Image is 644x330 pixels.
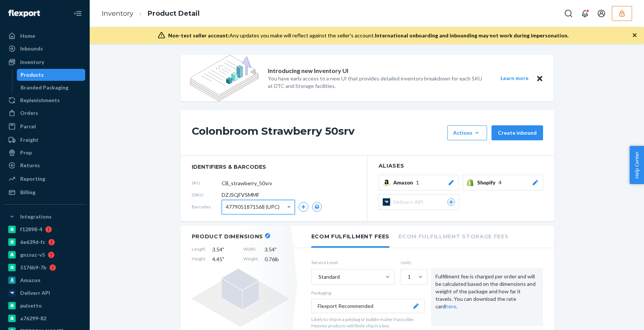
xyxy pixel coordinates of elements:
[4,287,85,299] a: Deliverr API
[393,198,426,206] span: Deliverr API
[431,268,543,326] div: Fulfillment fee is charged per order and will be calculated based on the dimensions and weight of...
[311,226,390,248] li: Ecom Fulfillment Fees
[20,289,50,297] div: Deliverr API
[20,213,52,220] div: Integrations
[20,136,38,144] div: Freight
[192,233,264,240] h2: Product Dimensions
[192,204,222,210] span: Barcodes
[4,159,85,171] a: Returns
[212,256,237,263] span: 4.45
[594,6,609,21] button: Open account menu
[463,175,543,190] button: Shopify4
[492,125,543,140] button: Create inbound
[416,179,419,186] span: 1
[4,211,85,223] button: Integrations
[499,179,502,186] span: 4
[20,58,44,66] div: Inventory
[4,147,85,159] a: Prep
[268,67,348,75] p: Introducing new Inventory UI
[17,82,86,94] a: Branded Packaging
[268,75,487,90] p: You have early access to a new UI that provides detailed inventory breakdown for each SKU at DTC ...
[318,273,318,281] input: Standard
[496,74,533,83] button: Learn more
[401,259,425,266] label: Units
[561,6,576,21] button: Open Search Box
[192,163,356,171] span: identifiers & barcodes
[595,308,637,326] iframe: Opens a widget where you can chat to one of our agents
[453,129,481,137] div: Actions
[17,69,86,81] a: Products
[4,186,85,198] a: Billing
[20,315,46,322] div: a76299-82
[243,246,258,253] span: Width
[379,194,459,210] button: Deliverr API
[222,256,224,262] span: "
[20,162,40,169] div: Returns
[102,9,133,18] a: Inventory
[20,109,38,117] div: Orders
[4,134,85,146] a: Freight
[222,191,259,199] span: DZJSQFVSMMF
[4,312,85,324] a: a76299-82
[265,246,289,253] span: 3.54
[226,201,280,213] span: 4779051871568 (UPC)
[20,238,45,246] div: 6e639d-fc
[477,179,499,186] span: Shopify
[212,246,237,253] span: 3.54
[20,123,36,130] div: Parcel
[148,9,200,18] a: Product Detail
[4,236,85,248] a: 6e639d-fc
[4,173,85,185] a: Reporting
[222,246,224,253] span: "
[20,276,40,284] div: Amazon
[192,246,206,253] span: Length
[70,6,85,21] button: Close Navigation
[20,45,43,52] div: Inbounds
[447,125,487,140] button: Actions
[20,97,60,104] div: Replenishments
[393,179,416,186] span: Amazon
[192,256,206,263] span: Height
[4,262,85,274] a: 5176b9-7b
[4,249,85,261] a: gnzsuz-v5
[629,146,644,184] button: Help Center
[20,32,35,40] div: Home
[8,10,40,17] img: Flexport logo
[192,192,222,198] span: DSKU
[311,290,425,296] p: Packaging
[168,32,229,39] span: Non-test seller account:
[408,273,411,281] div: 1
[446,303,456,309] a: here
[96,3,206,25] ol: breadcrumbs
[20,189,36,196] div: Billing
[311,316,425,329] p: Likely to ship in a polybag or bubble mailer if possible. Heavier products will likely ship in a ...
[311,299,425,313] button: Flexport Recommended
[20,226,42,233] div: f12898-4
[20,175,45,183] div: Reporting
[318,273,340,281] div: Standard
[379,163,543,169] h2: Aliases
[275,246,277,253] span: "
[243,256,258,263] span: Weight
[375,32,568,39] span: International onboarding and inbounding may not work during impersonation.
[4,107,85,119] a: Orders
[20,302,42,309] div: pulsetto
[407,273,408,281] input: 1
[265,256,289,263] span: 0.76 lb
[577,6,592,21] button: Open notifications
[21,84,68,91] div: Branded Packaging
[4,300,85,312] a: pulsetto
[535,74,545,83] button: Close
[4,56,85,68] a: Inventory
[4,30,85,42] a: Home
[4,120,85,132] a: Parcel
[4,274,85,286] a: Amazon
[379,175,459,190] button: Amazon1
[192,125,444,140] h1: Colonbroom Strawberry 50srv
[21,71,44,79] div: Products
[4,94,85,106] a: Replenishments
[20,149,32,156] div: Prep
[4,223,85,235] a: f12898-4
[20,251,45,259] div: gnzsuz-v5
